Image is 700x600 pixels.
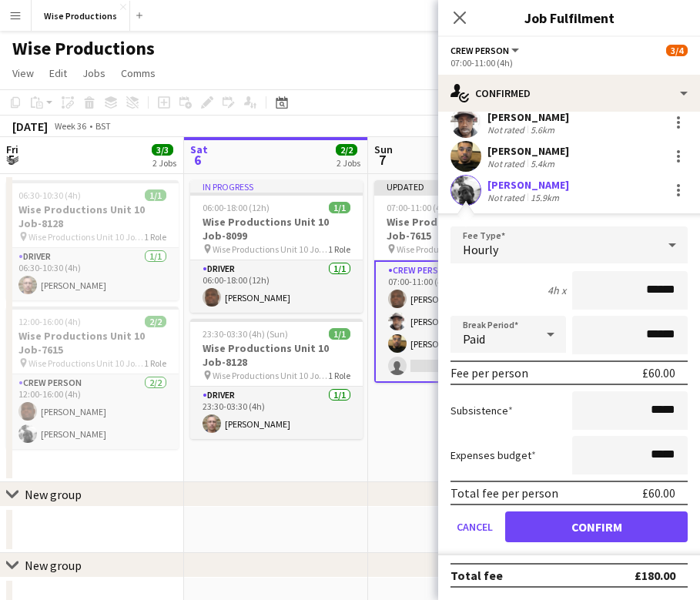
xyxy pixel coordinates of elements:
[463,242,498,257] span: Hourly
[95,120,111,132] div: BST
[374,215,547,243] h3: Wise Productions Unit 10 Job-7615
[328,370,350,381] span: 1 Role
[12,37,155,60] h1: Wise Productions
[6,180,179,300] app-job-card: 06:30-10:30 (4h)1/1Wise Productions Unit 10 Job-8128 Wise Productions Unit 10 Job-81281 RoleDrive...
[190,180,363,313] app-job-card: In progress06:00-18:00 (12h)1/1Wise Productions Unit 10 Job-8099 Wise Productions Unit 10 Job-809...
[374,260,547,383] app-card-role: Crew Person3/407:00-11:00 (4h)[PERSON_NAME][PERSON_NAME][PERSON_NAME]
[450,57,688,69] div: 07:00-11:00 (4h)
[28,231,144,243] span: Wise Productions Unit 10 Job-8128
[635,568,675,583] div: £180.00
[642,365,675,380] div: £60.00
[450,404,513,417] label: Subsistence
[145,316,166,327] span: 2/2
[18,189,81,201] span: 06:30-10:30 (4h)
[145,189,166,201] span: 1/1
[32,1,130,31] button: Wise Productions
[374,180,547,383] app-job-card: Updated07:00-11:00 (4h)3/4Wise Productions Unit 10 Job-7615 Wise Productions Unit 10 Job-76151 Ro...
[190,142,208,156] span: Sat
[548,283,566,297] div: 4h x
[642,485,675,501] div: £60.00
[487,144,569,158] div: [PERSON_NAME]
[463,331,485,347] span: Paid
[213,243,328,255] span: Wise Productions Unit 10 Job-8099
[76,63,112,83] a: Jobs
[528,158,558,169] div: 5.4km
[115,63,162,83] a: Comms
[190,260,363,313] app-card-role: Driver1/106:00-18:00 (12h)[PERSON_NAME]
[450,568,503,583] div: Total fee
[450,485,558,501] div: Total fee per person
[51,120,89,132] span: Week 36
[505,511,688,542] button: Confirm
[144,231,166,243] span: 1 Role
[450,45,509,56] span: Crew Person
[450,511,499,542] button: Cancel
[487,158,528,169] div: Not rated
[49,66,67,80] span: Edit
[666,45,688,56] span: 3/4
[152,157,176,169] div: 2 Jobs
[374,142,393,156] span: Sun
[387,202,449,213] span: 07:00-11:00 (4h)
[152,144,173,156] span: 3/3
[190,215,363,243] h3: Wise Productions Unit 10 Job-8099
[487,110,569,124] div: [PERSON_NAME]
[438,8,700,28] h3: Job Fulfilment
[6,374,179,449] app-card-role: Crew Person2/212:00-16:00 (4h)[PERSON_NAME][PERSON_NAME]
[6,329,179,357] h3: Wise Productions Unit 10 Job-7615
[6,248,179,300] app-card-role: Driver1/106:30-10:30 (4h)[PERSON_NAME]
[328,243,350,255] span: 1 Role
[190,180,363,193] div: In progress
[213,370,328,381] span: Wise Productions Unit 10 Job-8128
[121,66,156,80] span: Comms
[43,63,73,83] a: Edit
[203,328,288,340] span: 23:30-03:30 (4h) (Sun)
[372,151,393,169] span: 7
[4,151,18,169] span: 5
[450,45,521,56] button: Crew Person
[487,192,528,203] div: Not rated
[6,203,179,230] h3: Wise Productions Unit 10 Job-8128
[203,202,270,213] span: 06:00-18:00 (12h)
[82,66,106,80] span: Jobs
[450,448,536,462] label: Expenses budget
[25,487,82,502] div: New group
[329,202,350,213] span: 1/1
[12,66,34,80] span: View
[144,357,166,369] span: 1 Role
[374,180,547,193] div: Updated
[397,243,512,255] span: Wise Productions Unit 10 Job-7615
[6,142,18,156] span: Fri
[190,387,363,439] app-card-role: Driver1/123:30-03:30 (4h)[PERSON_NAME]
[438,75,700,112] div: Confirmed
[329,328,350,340] span: 1/1
[528,192,562,203] div: 15.9km
[25,558,82,573] div: New group
[450,365,528,380] div: Fee per person
[190,341,363,369] h3: Wise Productions Unit 10 Job-8128
[28,357,144,369] span: Wise Productions Unit 10 Job-7615
[12,119,48,134] div: [DATE]
[337,157,360,169] div: 2 Jobs
[190,319,363,439] app-job-card: 23:30-03:30 (4h) (Sun)1/1Wise Productions Unit 10 Job-8128 Wise Productions Unit 10 Job-81281 Rol...
[18,316,81,327] span: 12:00-16:00 (4h)
[6,307,179,449] app-job-card: 12:00-16:00 (4h)2/2Wise Productions Unit 10 Job-7615 Wise Productions Unit 10 Job-76151 RoleCrew ...
[487,124,528,136] div: Not rated
[487,178,569,192] div: [PERSON_NAME]
[6,63,40,83] a: View
[336,144,357,156] span: 2/2
[188,151,208,169] span: 6
[528,124,558,136] div: 5.6km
